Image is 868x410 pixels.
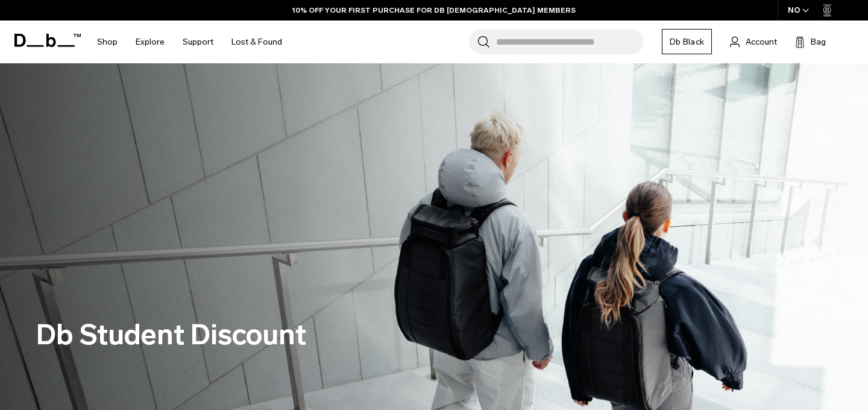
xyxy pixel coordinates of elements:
[795,34,826,49] button: Bag
[231,20,282,63] a: Lost & Found
[36,314,306,356] h1: Db Student Discount
[136,20,165,63] a: Explore
[88,20,291,63] nav: Main Navigation
[97,20,118,63] a: Shop
[292,5,576,16] a: 10% OFF YOUR FIRST PURCHASE FOR DB [DEMOGRAPHIC_DATA] MEMBERS
[183,20,213,63] a: Support
[730,34,777,49] a: Account
[662,29,712,54] a: Db Black
[811,36,826,48] span: Bag
[746,36,777,48] span: Account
